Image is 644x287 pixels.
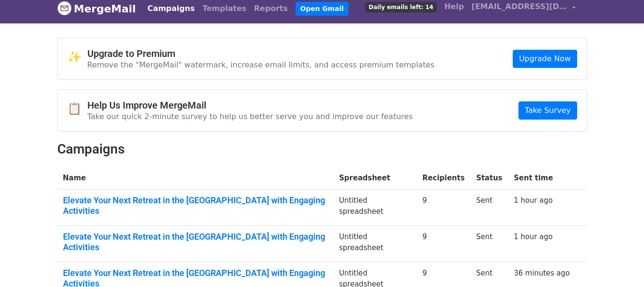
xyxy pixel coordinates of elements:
a: 36 minutes ago [514,269,570,277]
th: Sent time [508,167,575,189]
a: Open Gmail [296,2,348,16]
a: 1 hour ago [514,196,552,205]
p: Remove the "MergeMail" watermark, increase email limits, and access premium templates [87,60,435,70]
td: Untitled spreadsheet [333,189,417,226]
h4: Upgrade to Premium [87,48,435,59]
span: 📋 [67,102,87,116]
iframe: Chat Widget [596,241,644,287]
h2: Campaigns [57,141,587,157]
span: [EMAIL_ADDRESS][DOMAIN_NAME] [472,1,567,12]
span: Daily emails left: 14 [365,2,436,12]
a: Take Survey [518,101,577,120]
a: 1 hour ago [514,232,552,241]
th: Status [470,167,508,189]
th: Name [57,167,334,189]
td: Sent [470,189,508,226]
th: Recipients [417,167,471,189]
a: Elevate Your Next Retreat in the [GEOGRAPHIC_DATA] with Engaging Activities [63,195,328,216]
td: 9 [417,189,471,226]
a: Elevate Your Next Retreat in the [GEOGRAPHIC_DATA] with Engaging Activities [63,232,328,252]
img: MergeMail logo [57,1,72,15]
h4: Help Us Improve MergeMail [87,99,413,111]
a: Upgrade Now [513,50,577,68]
p: Take our quick 2-minute survey to help us better serve you and improve our features [87,111,413,121]
th: Spreadsheet [333,167,417,189]
span: ✨ [67,50,87,64]
td: Untitled spreadsheet [333,226,417,262]
td: 9 [417,226,471,262]
td: Sent [470,226,508,262]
